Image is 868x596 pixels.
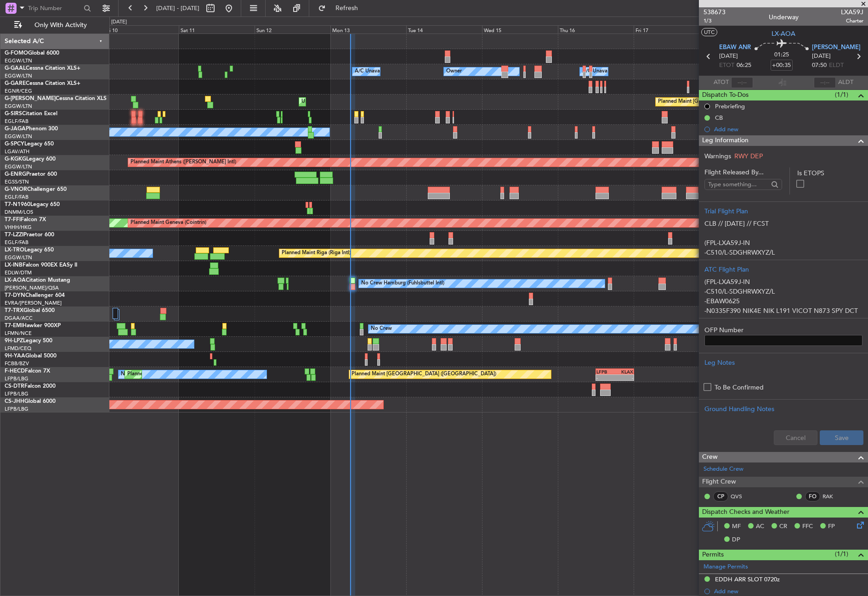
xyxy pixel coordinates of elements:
span: ATOT [714,78,729,87]
div: CP [713,491,728,501]
a: DGAA/ACC [5,315,33,322]
a: T7-N1960Legacy 650 [5,202,60,207]
div: Planned Maint [GEOGRAPHIC_DATA] ([GEOGRAPHIC_DATA]) [658,95,803,109]
a: G-JAGAPhenom 300 [5,126,58,132]
span: T7-TRX [5,308,23,313]
span: LX-INB [5,262,23,268]
div: Unplanned Maint [GEOGRAPHIC_DATA] ([GEOGRAPHIC_DATA]) [301,95,453,109]
a: F-HECDFalcon 7X [5,368,50,374]
span: LX-AOA [5,278,26,283]
div: [DATE] [111,18,127,26]
span: Only With Activity [24,22,97,28]
div: A/C Unavailable [355,65,393,78]
div: Thu 16 [558,25,634,33]
span: Refresh [328,5,366,11]
div: No Crew Hamburg (Fuhlsbuttel Intl) [361,277,444,290]
span: ETOT [719,61,734,70]
span: (1/1) [835,90,848,100]
span: RWY DEP [734,152,763,161]
span: T7-DYN [5,293,25,298]
a: EGGW/LTN [5,103,32,110]
a: [PERSON_NAME]/QSA [5,284,59,291]
a: Schedule Crew [703,465,743,474]
span: [PERSON_NAME] [812,43,861,52]
a: Manage Permits [703,563,748,572]
div: Add new [714,125,863,133]
a: VHHH/HKG [5,224,32,231]
a: CS-DTRFalcon 2000 [5,384,56,389]
span: G-ENRG [5,172,26,177]
span: 06:25 [737,61,751,70]
a: G-GAALCessna Citation XLS+ [5,66,80,71]
span: G-SPCY [5,141,24,147]
div: Planned Maint [GEOGRAPHIC_DATA] ([GEOGRAPHIC_DATA]) [127,368,272,381]
div: Underway [769,12,799,22]
div: KLAX [615,369,633,374]
span: G-GARE [5,81,26,86]
a: EGGW/LTN [5,133,32,140]
a: LX-INBFalcon 900EX EASy II [5,262,77,268]
span: 9H-LPZ [5,338,23,344]
div: ATC Flight Plan [704,265,862,274]
span: CS-JHH [5,399,24,404]
div: Add new [714,587,863,595]
span: LX-AOA [772,29,795,39]
div: No Crew [371,322,392,336]
span: Flight Released By... [704,167,782,177]
div: Ground Handling Notes [704,404,862,414]
span: G-SIRS [5,111,22,117]
a: LFPB/LBG [5,406,28,412]
a: FCBB/BZV [5,360,29,367]
a: G-ENRGPraetor 600 [5,172,57,177]
a: T7-DYNChallenger 604 [5,293,65,298]
span: FP [828,522,835,531]
a: LGAV/ATH [5,148,29,155]
span: T7-N1960 [5,202,30,207]
span: ELDT [829,61,844,70]
div: Planned Maint Geneva (Cointrin) [130,216,206,230]
div: Planned Maint Athens ([PERSON_NAME] Intl) [130,156,236,169]
span: CS-DTR [5,384,24,389]
a: EGGW/LTN [5,57,32,64]
span: Dispatch Checks and Weather [702,507,789,518]
a: LFMD/CEQ [5,345,31,352]
a: RAK [823,492,843,501]
a: 9H-YAAGlobal 5000 [5,353,57,359]
a: CS-JHHGlobal 6000 [5,399,56,404]
div: Trial Flight Plan [704,206,862,216]
span: ALDT [838,78,853,87]
div: Planned Maint [GEOGRAPHIC_DATA] ([GEOGRAPHIC_DATA]) [352,368,496,381]
a: EGNR/CEG [5,88,32,95]
span: G-VNOR [5,187,27,192]
a: T7-FFIFalcon 7X [5,217,46,223]
span: 9H-YAA [5,353,25,359]
div: - [615,375,633,380]
div: Fri 10 [103,25,179,33]
a: EGLF/FAB [5,118,28,125]
a: LFMN/NCE [5,330,32,337]
a: T7-EMIHawker 900XP [5,323,61,329]
span: [DATE] [719,52,738,61]
a: EGGW/LTN [5,254,32,261]
span: T7-EMI [5,323,23,329]
div: Wed 15 [482,25,558,33]
span: Dispatch To-Dos [702,90,749,100]
div: - [596,375,615,380]
button: UTC [701,28,717,36]
span: Charter [841,17,863,25]
a: EGLF/FAB [5,194,28,201]
a: G-VNORChallenger 650 [5,187,67,192]
div: FO [805,491,820,501]
span: Crew [702,452,718,462]
span: Flight Crew [702,477,736,487]
div: Warnings [699,151,868,161]
span: T7-FFI [5,217,21,223]
a: 9H-LPZLegacy 500 [5,338,52,344]
a: T7-LZZIPraetor 600 [5,232,54,238]
a: LFPB/LBG [5,390,28,397]
a: QVS [731,492,751,501]
span: EBAW ANR [719,43,751,52]
div: Sat 11 [179,25,255,33]
span: T7-LZZI [5,232,23,238]
input: Trip Number [28,1,81,15]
